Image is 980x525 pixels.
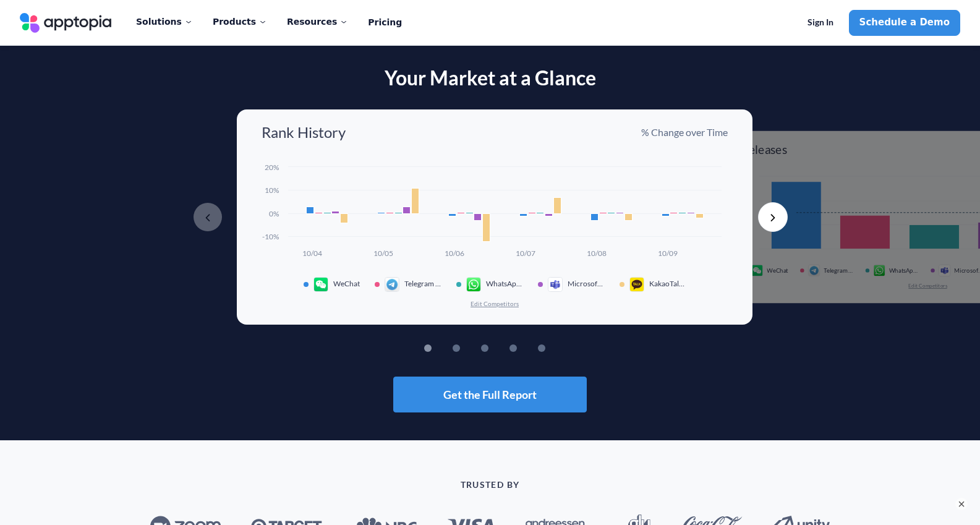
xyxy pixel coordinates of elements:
[797,10,844,36] a: Sign In
[302,249,322,258] text: 10/04
[500,344,507,352] button: 3
[333,280,360,288] span: WeChat
[443,389,537,400] span: Get the Full Report
[939,265,950,276] img: app icon
[741,143,787,156] h3: Releases
[470,299,519,308] button: Edit Competitors
[767,267,788,275] span: WeChat
[385,277,404,292] div: app
[568,280,605,288] span: Microsoft Teams
[466,277,481,292] img: app icon
[587,249,607,258] text: 10/08
[548,277,568,292] div: app
[758,202,788,232] button: Next
[313,277,333,292] div: app
[269,209,279,218] text: 0%
[313,277,328,292] img: app icon
[136,9,193,35] div: Solutions
[629,277,644,292] img: app icon
[849,10,960,36] a: Schedule a Demo
[385,277,399,292] img: app icon
[516,249,535,258] text: 10/07
[471,344,479,352] button: 2
[373,249,393,258] text: 10/05
[824,267,853,275] span: Telegram Messenger
[262,124,346,140] h3: Rank History
[265,186,279,195] text: 10%
[939,265,955,276] div: app
[466,277,486,292] div: app
[265,163,279,172] text: 20%
[658,249,678,258] text: 10/09
[445,249,464,258] text: 10/06
[193,202,223,232] button: Previous
[629,277,649,292] div: app
[751,265,763,276] img: app icon
[808,265,824,276] div: app
[873,265,889,276] div: app
[213,9,267,35] div: Products
[908,283,948,289] button: Edit Competitors
[262,232,279,241] text: -10%
[45,480,935,490] p: TRUSTED BY
[889,267,919,275] span: WhatsApp Messenger
[955,498,968,510] button: ×
[807,17,833,28] span: Sign In
[556,344,564,352] button: 5
[287,9,348,35] div: Resources
[873,265,885,276] img: app icon
[649,280,686,288] span: KakaoTalk : Messenger
[528,344,535,352] button: 4
[404,280,441,288] span: Telegram Messenger
[548,277,563,292] img: app icon
[641,126,728,139] p: % Change over Time
[751,265,767,276] div: app
[486,280,523,288] span: WhatsApp Messenger
[808,265,820,276] img: app icon
[368,10,402,36] a: Pricing
[393,377,587,412] button: Get the Full Report
[443,344,450,352] button: 1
